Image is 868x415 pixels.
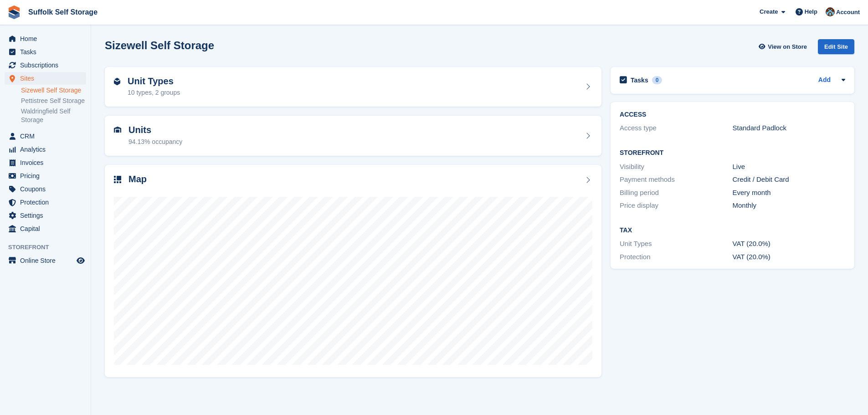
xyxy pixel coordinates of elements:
[21,97,86,105] a: Pettistree Self Storage
[620,227,845,234] h2: Tax
[733,188,845,198] div: Every month
[20,209,75,222] span: Settings
[5,32,86,45] a: menu
[20,169,75,182] span: Pricing
[128,76,180,87] h2: Unit Types
[20,130,75,143] span: CRM
[826,7,835,16] img: Lisa Furneaux
[5,183,86,195] a: menu
[20,156,75,169] span: Invoices
[7,5,21,19] img: stora-icon-8386f47178a22dfd0bd8f6a31ec36ba5ce8667c1dd55bd0f319d3a0aa187defe.svg
[5,169,86,182] a: menu
[128,174,147,184] h2: Map
[20,32,75,45] span: Home
[5,156,86,169] a: menu
[21,86,86,95] a: Sizewell Self Storage
[733,252,845,262] div: VAT (20.0%)
[818,39,854,58] a: Edit Site
[620,188,732,198] div: Billing period
[818,39,854,54] div: Edit Site
[5,254,86,267] a: menu
[128,88,180,97] div: 10 types, 2 groups
[128,137,182,147] div: 94.13% occupancy
[20,254,75,267] span: Online Store
[631,76,648,84] h2: Tasks
[20,183,75,195] span: Coupons
[620,162,732,172] div: Visibility
[75,255,86,266] a: Preview store
[620,239,732,249] div: Unit Types
[733,174,845,185] div: Credit / Debit Card
[105,67,601,107] a: Unit Types 10 types, 2 groups
[620,252,732,262] div: Protection
[114,78,120,85] img: unit-type-icn-2b2737a686de81e16bb02015468b77c625bbabd49415b5ef34ead5e3b44a266d.svg
[20,222,75,235] span: Capital
[5,46,86,58] a: menu
[105,165,601,378] a: Map
[114,127,121,133] img: unit-icn-7be61d7bf1b0ce9d3e12c5938cc71ed9869f7b940bace4675aadf7bd6d80202e.svg
[20,72,75,85] span: Sites
[21,107,86,124] a: Waldringfield Self Storage
[733,123,845,133] div: Standard Padlock
[768,42,807,51] span: View on Store
[5,130,86,143] a: menu
[733,200,845,211] div: Monthly
[128,125,182,135] h2: Units
[760,7,778,16] span: Create
[805,7,817,16] span: Help
[620,123,732,133] div: Access type
[5,209,86,222] a: menu
[5,196,86,209] a: menu
[20,143,75,156] span: Analytics
[757,39,811,54] a: View on Store
[20,59,75,72] span: Subscriptions
[620,111,845,118] h2: ACCESS
[5,59,86,72] a: menu
[105,116,601,156] a: Units 94.13% occupancy
[5,222,86,235] a: menu
[5,72,86,85] a: menu
[105,39,214,51] h2: Sizewell Self Storage
[620,200,732,211] div: Price display
[20,46,75,58] span: Tasks
[5,143,86,156] a: menu
[652,76,663,84] div: 0
[733,239,845,249] div: VAT (20.0%)
[25,5,101,20] a: Suffolk Self Storage
[733,162,845,172] div: Live
[620,174,732,185] div: Payment methods
[818,75,831,86] a: Add
[836,8,860,17] span: Account
[20,196,75,209] span: Protection
[8,243,91,252] span: Storefront
[620,149,845,157] h2: Storefront
[114,176,121,183] img: map-icn-33ee37083ee616e46c38cad1a60f524a97daa1e2b2c8c0bc3eb3415660979fc1.svg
